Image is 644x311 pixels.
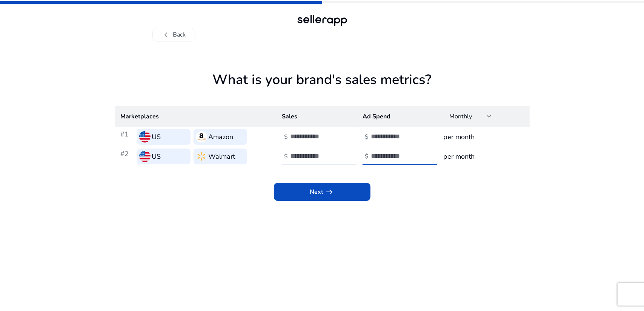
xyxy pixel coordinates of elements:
[284,133,288,141] h4: $
[115,72,530,106] h1: What is your brand's sales metrics?
[284,153,288,160] h4: $
[152,132,161,142] h3: US
[162,30,171,39] span: chevron_left
[121,149,134,164] h3: #2
[276,106,357,127] th: Sales
[443,151,523,162] h3: per month
[365,133,369,141] h4: $
[325,187,334,196] span: arrow_right_alt
[357,106,437,127] th: Ad Spend
[152,151,161,162] h3: US
[152,28,195,41] button: chevron_leftBack
[121,129,134,145] h3: #1
[449,112,472,121] span: Monthly
[209,132,234,142] h3: Amazon
[209,151,235,162] h3: Walmart
[365,153,369,160] h4: $
[310,187,334,196] span: Next
[139,151,151,162] img: us.svg
[115,106,276,127] th: Marketplaces
[443,132,523,142] h3: per month
[139,131,151,142] img: us.svg
[274,183,370,201] button: Nextarrow_right_alt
